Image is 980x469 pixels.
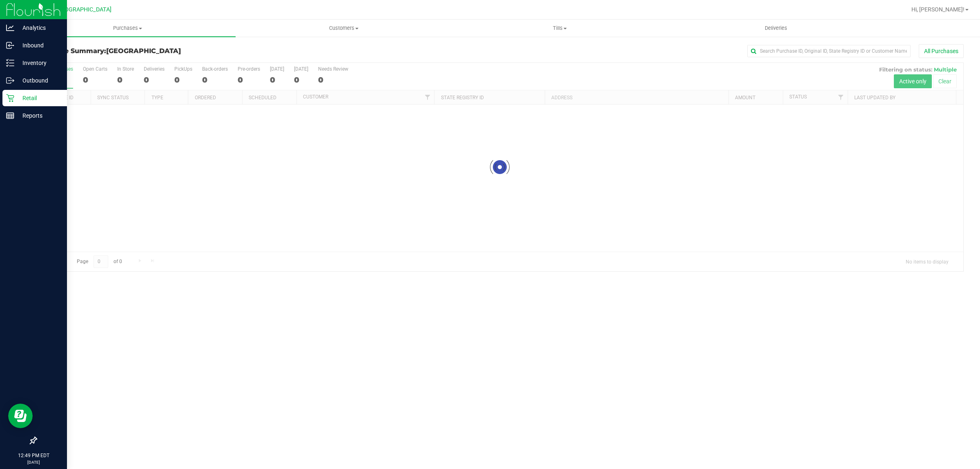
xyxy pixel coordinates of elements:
span: Purchases [20,25,236,32]
p: Inbound [14,40,63,50]
span: Tills [452,25,667,32]
p: Analytics [14,23,63,33]
inline-svg: Inbound [6,41,14,49]
span: Customers [236,25,451,32]
span: Hi, [PERSON_NAME]! [911,6,964,13]
p: Reports [14,111,63,121]
a: Customers [236,20,452,37]
span: Deliveries [754,25,798,32]
inline-svg: Reports [6,112,14,120]
p: Retail [14,93,63,103]
p: 12:49 PM EDT [4,452,63,459]
h3: Purchase Summary: [36,47,345,55]
inline-svg: Analytics [6,24,14,32]
inline-svg: Inventory [6,59,14,67]
a: Deliveries [668,20,884,37]
p: Outbound [14,76,63,85]
a: Tills [452,20,668,37]
p: Inventory [14,58,63,68]
span: [GEOGRAPHIC_DATA] [56,6,111,13]
p: [DATE] [4,459,63,465]
iframe: Resource center [8,404,33,428]
a: Purchases [20,20,236,37]
inline-svg: Retail [6,94,14,102]
button: All Purchases [919,44,964,58]
inline-svg: Outbound [6,76,14,85]
input: Search Purchase ID, Original ID, State Registry ID or Customer Name... [747,45,911,57]
span: [GEOGRAPHIC_DATA] [106,47,181,55]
